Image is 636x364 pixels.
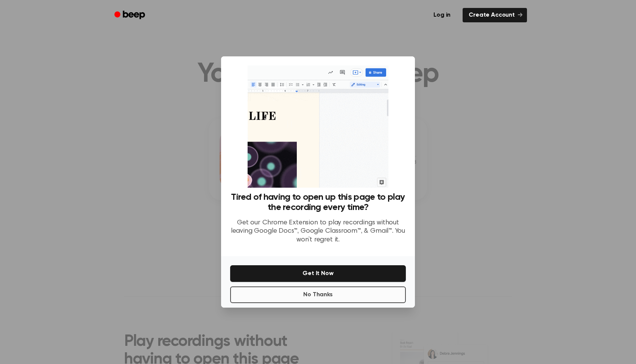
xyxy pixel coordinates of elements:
a: Log in [426,6,458,24]
h3: Tired of having to open up this page to play the recording every time? [230,192,406,213]
a: Beep [109,8,152,23]
a: Create Account [463,8,527,22]
img: Beep extension in action [248,65,388,188]
button: Get It Now [230,265,406,282]
p: Get our Chrome Extension to play recordings without leaving Google Docs™, Google Classroom™, & Gm... [230,219,406,244]
button: No Thanks [230,286,406,303]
